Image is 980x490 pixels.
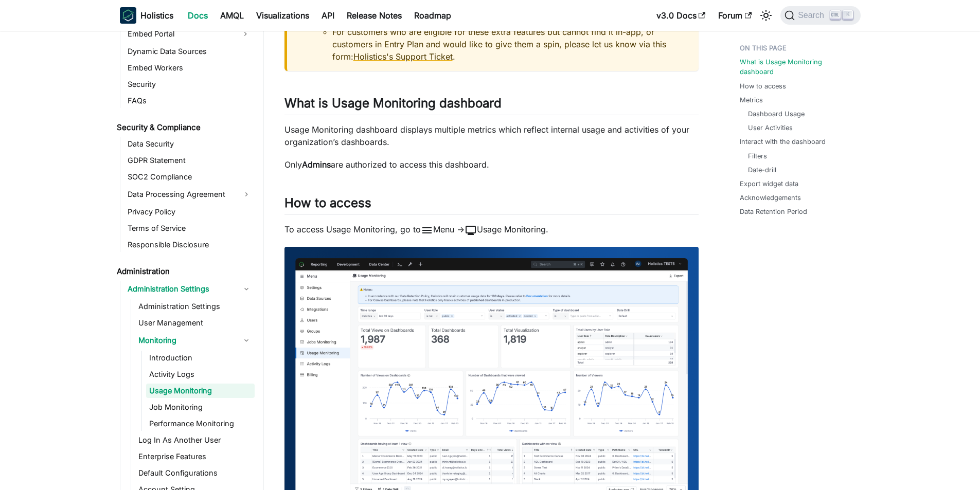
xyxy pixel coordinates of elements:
b: Holistics [140,9,173,22]
a: Usage Monitoring [146,384,255,398]
li: For customers who are eligible for these extra features but cannot find it in-app, or customers i... [332,26,686,63]
a: Forum [712,7,758,24]
a: Embed Workers [124,61,255,75]
a: Visualizations [250,7,315,24]
a: Responsible Disclosure [124,238,255,252]
a: Dynamic Data Sources [124,44,255,59]
p: Only are authorized to access this dashboard. [284,158,699,171]
strong: Admins [302,159,331,170]
a: Administration [114,264,255,279]
a: Docs [182,7,214,24]
a: Filters [748,151,767,161]
a: Export widget data [740,179,798,189]
h2: How to access [284,195,699,215]
a: Monitoring [135,332,255,349]
button: Search (Ctrl+K) [780,6,860,25]
a: Release Notes [341,7,408,24]
a: User Management [135,316,255,330]
a: How to access [740,81,786,91]
a: Performance Monitoring [146,416,255,431]
a: Activity Logs [146,367,255,382]
a: Administration Settings [124,281,255,297]
a: Security & Compliance [114,120,255,135]
a: Privacy Policy [124,205,255,219]
a: Log In As Another User [135,433,255,447]
a: Job Monitoring [146,400,255,414]
a: HolisticsHolistics [120,7,173,24]
a: User Activities [748,123,793,133]
span: menu [421,224,433,237]
a: FAQs [124,94,255,108]
a: Data Processing Agreement [124,186,255,203]
a: Terms of Service [124,221,255,235]
a: Security [124,77,255,92]
a: Roadmap [408,7,457,24]
nav: Docs sidebar [110,31,264,490]
a: Dashboard Usage [748,109,805,119]
p: Usage Monitoring dashboard displays multiple metrics which reflect internal usage and activities ... [284,123,699,148]
a: Acknowledgements [740,193,801,203]
span: monitor [465,224,477,237]
h2: What is Usage Monitoring dashboard [284,96,699,115]
a: Introduction [146,351,255,365]
a: GDPR Statement [124,153,255,168]
p: To access Usage Monitoring, go to Menu -> Usage Monitoring. [284,223,699,237]
a: API [315,7,341,24]
kbd: K [843,10,853,20]
a: Data Retention Period [740,207,807,216]
a: Administration Settings [135,299,255,314]
button: Switch between dark and light mode (currently light mode) [758,7,774,24]
a: Data Security [124,137,255,151]
a: Holistics's Support Ticket [353,51,453,62]
a: v3.0 Docs [650,7,712,24]
img: Holistics [120,7,136,24]
a: AMQL [214,7,250,24]
a: Metrics [740,95,763,105]
span: Search [795,11,830,20]
button: Expand sidebar category 'Embed Portal' [236,26,255,42]
a: What is Usage Monitoring dashboard [740,57,854,77]
a: Enterprise Features [135,449,255,464]
a: Default Configurations [135,466,255,480]
a: Date-drill [748,165,776,175]
a: Embed Portal [124,26,236,42]
a: SOC2 Compliance [124,170,255,184]
a: Interact with the dashboard [740,137,826,147]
